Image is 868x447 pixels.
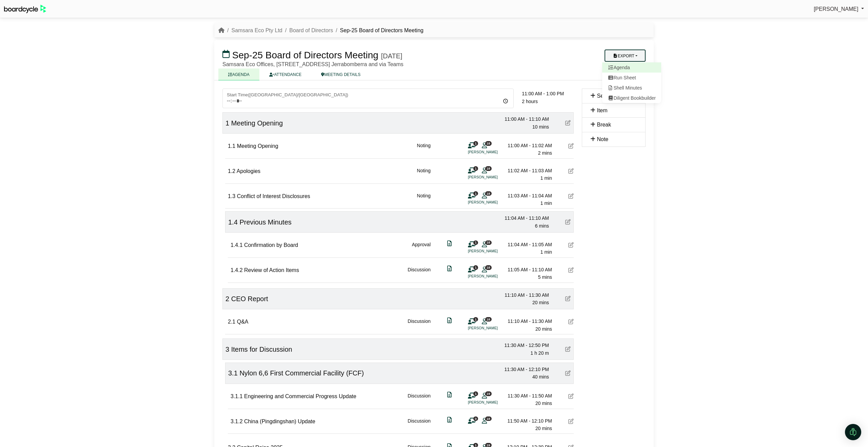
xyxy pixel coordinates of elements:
[501,115,549,123] div: 11:00 AM - 11:10 AM
[259,69,311,80] a: ATTENDANCE
[244,419,315,424] span: China (Pingdingshan) Update
[505,167,552,174] div: 11:02 AM - 11:03 AM
[485,317,492,322] span: 18
[597,93,615,99] span: Section
[538,274,552,280] span: 5 mins
[231,346,292,353] span: Items for Discussion
[408,266,431,281] div: Discussion
[532,374,549,380] span: 40 mins
[540,200,552,206] span: 1 min
[485,265,492,270] span: 18
[602,93,661,103] a: Diligent Bookbuilder
[231,119,283,127] span: Meeting Opening
[218,26,423,35] nav: breadcrumb
[417,167,431,182] div: Noting
[311,69,370,80] a: MEETING DETAILS
[814,5,864,14] a: [PERSON_NAME]
[505,142,552,149] div: 11:00 AM - 11:02 AM
[535,326,552,332] span: 20 mins
[237,143,278,149] span: Meeting Opening
[473,416,478,421] span: 0
[289,27,333,33] a: Board of Directors
[417,192,431,207] div: Noting
[228,319,235,325] span: 2.1
[231,27,282,33] a: Samsara Eco Pty Ltd
[228,218,238,226] span: 1.4
[468,273,519,279] li: [PERSON_NAME]
[485,141,492,145] span: 18
[501,291,549,299] div: 11:10 AM - 11:30 AM
[473,317,478,322] span: 1
[505,317,552,325] div: 11:10 AM - 11:30 AM
[532,300,549,305] span: 20 mins
[244,267,299,273] span: Review of Action Items
[522,99,538,104] span: 2 hours
[231,295,268,303] span: CEO Report
[468,400,519,405] li: [PERSON_NAME]
[228,369,238,377] span: 3.1
[231,393,243,399] span: 3.1.1
[505,192,552,199] div: 11:03 AM - 11:04 AM
[408,392,431,407] div: Discussion
[468,248,519,254] li: [PERSON_NAME]
[468,174,519,180] li: [PERSON_NAME]
[602,62,661,73] a: Agenda
[485,240,492,245] span: 18
[532,124,549,130] span: 10 mins
[473,191,478,196] span: 1
[333,26,423,35] li: Sep-25 Board of Directors Meeting
[602,73,661,83] a: Run Sheet
[4,5,46,13] img: BoardcycleBlackGreen-aaafeed430059cb809a45853b8cf6d952af9d84e6e89e1f1685b34bfd5cb7d64.svg
[231,242,243,248] span: 1.4.1
[814,6,859,12] span: [PERSON_NAME]
[522,90,574,97] div: 11:00 AM - 1:00 PM
[605,50,646,62] button: Export
[468,149,519,155] li: [PERSON_NAME]
[412,241,431,256] div: Approval
[228,193,235,199] span: 1.3
[222,61,403,67] span: Samsara Eco Offices, [STREET_ADDRESS] Jerrabomberra and via Teams
[597,108,607,113] span: Item
[505,392,552,400] div: 11:30 AM - 11:50 AM
[239,369,364,377] span: Nylon 6,6 First Commercial Facility (FCF)
[239,218,291,226] span: Previous Minutes
[473,265,478,270] span: 1
[845,424,861,440] div: Open Intercom Messenger
[473,240,478,245] span: 1
[473,141,478,145] span: 1
[237,168,260,174] span: Apologies
[501,214,549,222] div: 11:04 AM - 11:10 AM
[485,166,492,171] span: 18
[535,426,552,431] span: 20 mins
[505,241,552,248] div: 11:04 AM - 11:05 AM
[485,191,492,196] span: 18
[237,319,249,325] span: Q&A
[538,150,552,156] span: 2 mins
[228,143,235,149] span: 1.1
[244,242,298,248] span: Confirmation by Board
[597,122,611,128] span: Break
[225,295,229,303] span: 2
[485,391,492,396] span: 19
[473,166,478,171] span: 1
[531,350,549,356] span: 1 h 20 m
[417,142,431,157] div: Noting
[485,416,492,421] span: 18
[505,417,552,425] div: 11:50 AM - 12:10 PM
[540,175,552,181] span: 1 min
[225,119,229,127] span: 1
[237,193,310,199] span: Conflict of Interest Disclosures
[228,168,235,174] span: 1.2
[535,223,549,229] span: 6 mins
[381,52,402,60] div: [DATE]
[602,83,661,93] a: Shell Minutes
[408,317,431,333] div: Discussion
[225,346,229,353] span: 3
[468,325,519,331] li: [PERSON_NAME]
[218,69,259,80] a: AGENDA
[231,419,243,424] span: 3.1.2
[597,136,608,142] span: Note
[501,366,549,373] div: 11:30 AM - 12:10 PM
[232,50,378,60] span: Sep-25 Board of Directors Meeting
[505,266,552,273] div: 11:05 AM - 11:10 AM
